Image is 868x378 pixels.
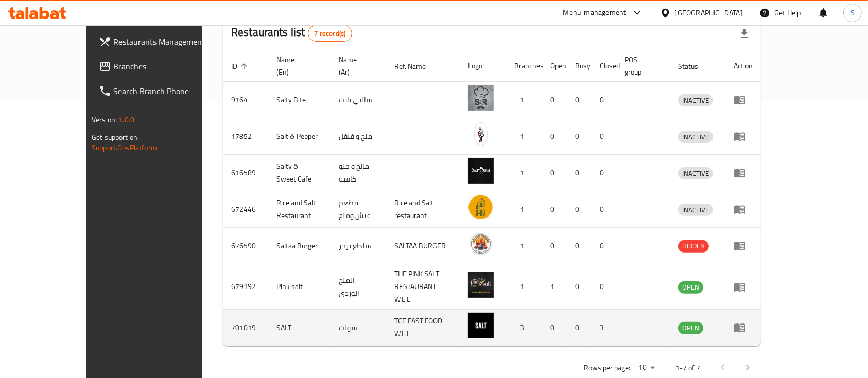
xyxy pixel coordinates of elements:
div: OPEN [678,322,703,334]
div: Menu [734,240,753,252]
img: Salty Bite [468,85,494,111]
div: [GEOGRAPHIC_DATA] [675,7,743,19]
td: Rice and Salt Restaurant [268,191,331,228]
div: INACTIVE [678,167,713,179]
div: Rows per page: [634,360,659,375]
td: THE PINK SALT RESTAURANT W.L.L [386,264,460,310]
td: TCE FAST FOOD W.L.L [386,310,460,346]
div: Menu [734,94,753,106]
td: 1 [506,264,542,310]
td: 1 [506,82,542,118]
img: Rice and Salt Restaurant [468,194,494,220]
td: الملح الوردي [331,264,386,310]
td: Rice and Salt restaurant [386,191,460,228]
td: 9164 [223,82,268,118]
td: 679192 [223,264,268,310]
span: 7 record(s) [308,29,352,39]
td: 672446 [223,191,268,228]
span: INACTIVE [678,131,713,143]
td: 0 [567,310,592,346]
td: 0 [567,118,592,155]
td: 676590 [223,228,268,264]
td: مالح و حلو كافيه [331,155,386,191]
span: Status [678,60,711,73]
th: Action [725,50,761,82]
div: Export file [732,21,757,46]
p: Rows per page: [584,362,630,374]
td: Pink salt [268,264,331,310]
td: Salty & Sweet Cafe [268,155,331,191]
td: 701019 [223,310,268,346]
td: سولت [331,310,386,346]
th: Busy [567,50,592,82]
td: 616589 [223,155,268,191]
div: OPEN [678,281,703,294]
td: 0 [592,82,616,118]
a: Branches [91,54,232,79]
td: مطعم عيش وملح [331,191,386,228]
td: 0 [592,191,616,228]
span: INACTIVE [678,204,713,216]
span: HIDDEN [678,240,709,252]
td: 3 [506,310,542,346]
a: Search Branch Phone [91,79,232,103]
td: SALTAA BURGER [386,228,460,264]
td: 0 [592,118,616,155]
td: سلطع برجر [331,228,386,264]
th: Branches [506,50,542,82]
td: 0 [567,82,592,118]
span: Name (En) [276,53,318,78]
div: Menu [734,281,753,293]
img: SALT [468,313,494,338]
img: Saltaa Burger [468,231,494,257]
td: 0 [592,228,616,264]
span: ID [231,60,251,73]
th: Closed [592,50,616,82]
div: Menu-management [563,7,627,19]
h2: Restaurants list [231,25,352,42]
span: S [850,7,855,19]
a: Support.OpsPlatform [92,141,157,154]
span: INACTIVE [678,95,713,106]
div: Total records count [308,25,353,42]
span: 1.0.0 [118,113,134,127]
td: 0 [592,264,616,310]
td: 0 [567,191,592,228]
span: OPEN [678,281,703,293]
th: Logo [460,50,506,82]
td: 0 [542,310,567,346]
td: 0 [542,191,567,228]
td: Salty Bite [268,82,331,118]
div: Menu [734,203,753,215]
span: Get support on: [92,131,139,144]
img: Salt & Pepper [468,121,494,147]
span: POS group [624,53,657,78]
span: INACTIVE [678,168,713,179]
td: ملح و فلفل [331,118,386,155]
table: enhanced table [223,50,761,346]
span: Restaurants Management [113,35,223,48]
span: OPEN [678,322,703,334]
span: Name (Ar) [339,53,374,78]
td: 0 [542,118,567,155]
img: Salty & Sweet Cafe [468,158,494,184]
td: 3 [592,310,616,346]
td: 1 [542,264,567,310]
td: 1 [506,118,542,155]
td: Saltaa Burger [268,228,331,264]
td: سالتي بايت [331,82,386,118]
td: 0 [567,228,592,264]
td: 1 [506,155,542,191]
td: 0 [542,155,567,191]
a: Restaurants Management [91,29,232,54]
span: Search Branch Phone [113,85,223,97]
td: 0 [567,155,592,191]
span: Version: [92,113,117,127]
td: 17852 [223,118,268,155]
td: 1 [506,228,542,264]
td: 0 [592,155,616,191]
div: Menu [734,130,753,142]
td: 0 [567,264,592,310]
td: SALT [268,310,331,346]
